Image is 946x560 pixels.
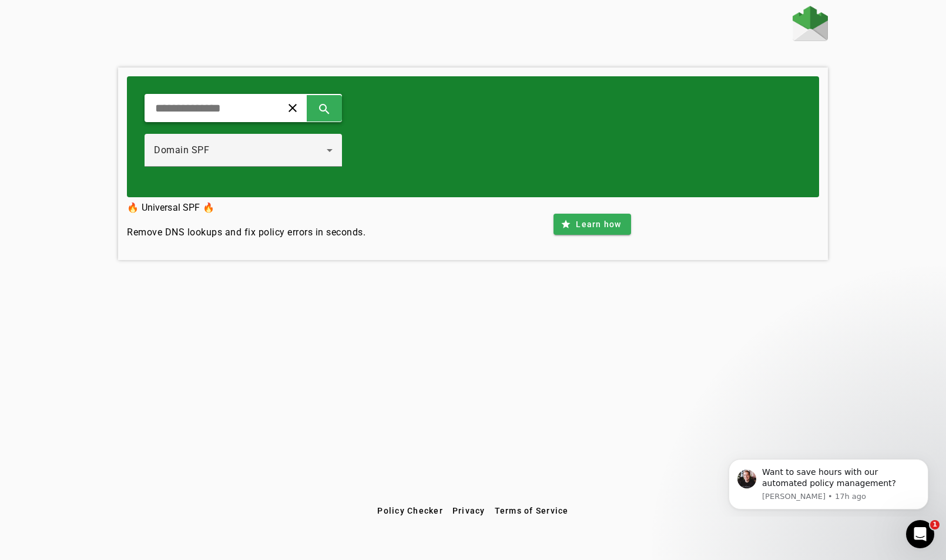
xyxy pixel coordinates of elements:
span: Learn how [576,218,621,230]
span: Domain SPF [154,144,209,156]
a: Home [793,6,828,44]
span: 1 [930,520,940,529]
button: Policy Checker [373,500,448,521]
span: Terms of Service [495,506,569,515]
h3: 🔥 Universal SPF 🔥 [127,200,365,216]
h4: Remove DNS lookups and fix policy errors in seconds. [127,225,365,239]
span: Privacy [452,506,485,515]
img: Fraudmarc Logo [793,6,828,41]
span: Policy Checker [377,506,443,515]
button: Terms of Service [490,500,573,521]
iframe: Intercom live chat [906,520,934,548]
button: Learn how [553,214,630,235]
button: Privacy [448,500,490,521]
iframe: Intercom notifications message [711,449,946,517]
